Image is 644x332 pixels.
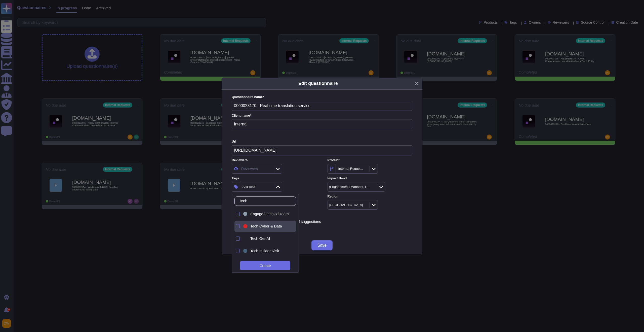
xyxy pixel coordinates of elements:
[242,211,248,217] div: Engage technical team
[232,214,412,217] label: Suggestion source control
[250,249,279,253] span: Tech Insider Risk
[232,95,412,99] label: Questionnaire name
[232,159,316,162] label: Reviewers
[250,212,289,216] span: Engage technical team
[328,195,412,198] label: Region
[241,167,258,171] div: Reviewers
[242,236,248,242] div: Tech GenAI
[242,208,291,220] div: Engage technical team
[237,197,296,206] input: Search by keywords
[232,145,412,155] input: Online platform url
[250,236,270,241] span: Tech GenAI
[338,167,363,170] div: Internal Requests
[242,245,291,257] div: Tech Insider Risk
[242,248,248,254] div: Tech Insider Risk
[242,233,291,244] div: Tech GenAI
[250,224,289,228] div: Tech Cyber & Data
[232,119,412,129] input: Enter company name of the client
[242,223,248,229] div: Tech Cyber & Data
[250,224,282,228] span: Tech Cyber & Data
[413,80,420,87] button: Close
[232,140,412,143] label: Url
[232,177,316,180] label: Tags
[250,236,289,241] div: Tech GenAI
[232,101,412,111] input: Enter questionnaire name
[317,243,327,247] span: Save
[232,114,412,117] label: Client name
[298,80,338,87] h5: Edit questionnaire
[243,185,255,188] div: Ask Risk
[242,221,291,232] div: Tech Cyber & Data
[242,258,291,269] div: Tech Product Risk
[328,159,412,162] label: Product
[328,177,412,180] label: Impact Band
[240,261,290,270] div: Create
[250,249,289,253] div: Tech Insider Risk
[329,203,363,207] div: [GEOGRAPHIC_DATA]
[311,240,333,250] button: Save
[329,185,371,188] div: (Engagement) Manager, Expert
